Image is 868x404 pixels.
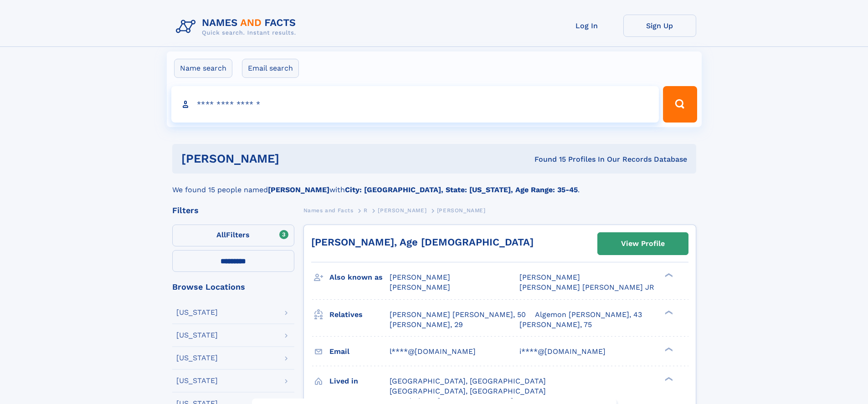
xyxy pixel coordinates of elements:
[329,344,390,359] h3: Email
[390,377,546,385] span: [GEOGRAPHIC_DATA], [GEOGRAPHIC_DATA]
[176,377,218,384] div: [US_STATE]
[176,332,218,339] div: [US_STATE]
[663,346,673,352] div: ❯
[345,185,578,194] b: City: [GEOGRAPHIC_DATA], State: [US_STATE], Age Range: 35-45
[663,86,697,123] button: Search Button
[311,236,534,248] a: [PERSON_NAME], Age [DEMOGRAPHIC_DATA]
[242,59,299,78] label: Email search
[663,309,673,315] div: ❯
[172,15,303,39] img: Logo Names and Facts
[519,320,592,330] a: [PERSON_NAME], 75
[216,230,226,239] span: All
[390,320,463,330] a: [PERSON_NAME], 29
[598,233,688,255] a: View Profile
[390,387,546,395] span: [GEOGRAPHIC_DATA], [GEOGRAPHIC_DATA]
[364,205,368,216] a: R
[268,185,329,194] b: [PERSON_NAME]
[172,225,294,246] label: Filters
[176,354,218,362] div: [US_STATE]
[437,207,486,214] span: [PERSON_NAME]
[623,15,696,37] a: Sign Up
[535,310,642,320] a: Algemon [PERSON_NAME], 43
[663,376,673,382] div: ❯
[172,174,696,195] div: We found 15 people named with .
[663,272,673,278] div: ❯
[519,273,580,281] span: [PERSON_NAME]
[519,283,654,291] span: [PERSON_NAME] [PERSON_NAME] JR
[621,233,665,254] div: View Profile
[329,307,390,322] h3: Relatives
[176,309,218,316] div: [US_STATE]
[378,205,426,216] a: [PERSON_NAME]
[181,153,407,164] h1: [PERSON_NAME]
[329,270,390,285] h3: Also known as
[390,310,526,320] a: [PERSON_NAME] [PERSON_NAME], 50
[390,283,450,291] span: [PERSON_NAME]
[172,206,294,215] div: Filters
[550,15,623,37] a: Log In
[303,205,354,216] a: Names and Facts
[174,59,232,78] label: Name search
[407,154,687,164] div: Found 15 Profiles In Our Records Database
[378,207,426,214] span: [PERSON_NAME]
[329,373,390,389] h3: Lived in
[171,86,659,123] input: search input
[172,283,294,291] div: Browse Locations
[364,207,368,214] span: R
[390,273,450,281] span: [PERSON_NAME]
